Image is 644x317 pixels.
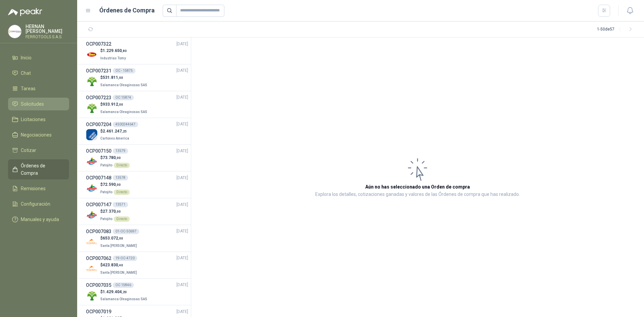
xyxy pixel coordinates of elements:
[103,48,127,53] span: 1.229.650
[103,289,127,294] span: 1.429.404
[86,49,98,60] img: Company Logo
[122,290,127,294] span: ,20
[86,290,98,302] img: Company Logo
[103,236,123,241] span: 653.072
[8,98,69,110] a: Solicitudes
[103,75,123,80] span: 531.811
[176,67,188,74] span: [DATE]
[100,181,130,188] p: $
[86,228,188,249] a: OCP00708301-OC-50697[DATE] Company Logo$653.072,00Santa [PERSON_NAME]
[176,41,188,47] span: [DATE]
[118,236,123,240] span: ,00
[113,122,138,127] div: 4500244647
[113,95,134,100] div: OC 15874
[100,289,149,295] p: $
[8,159,69,179] a: Órdenes de Compra
[86,281,188,303] a: OCP007035OC 15846[DATE] Company Logo$1.429.404,20Salamanca Oleaginosas SAS
[118,263,123,267] span: ,40
[100,48,127,54] p: $
[86,201,111,208] h3: OCP007147
[118,76,123,80] span: ,00
[114,216,130,222] div: Directo
[114,190,130,195] div: Directo
[21,147,36,154] span: Cotizar
[86,75,98,87] img: Company Logo
[86,228,111,235] h3: OCP007083
[176,148,188,154] span: [DATE]
[113,68,136,73] div: OC - 15875
[21,131,52,139] span: Negociaciones
[597,24,636,35] div: 1 - 50 de 57
[100,101,149,108] p: $
[100,244,137,248] span: Santa [PERSON_NAME]
[103,155,121,160] span: 73.780
[86,147,111,155] h3: OCP007150
[86,236,98,248] img: Company Logo
[176,228,188,234] span: [DATE]
[113,256,137,261] div: 19-OC-4720
[100,128,130,135] p: $
[86,182,98,194] img: Company Logo
[86,121,188,142] a: OCP0072044500244647[DATE] Company Logo$2.461.247,25Cartones America
[21,116,46,123] span: Licitaciones
[100,83,147,87] span: Salamanca Oleaginosas SAS
[100,217,112,221] span: Patojito
[86,255,188,276] a: OCP00706219-OC-4720[DATE] Company Logo$423.830,40Santa [PERSON_NAME]
[8,113,69,126] a: Licitaciones
[86,308,111,315] h3: OCP007019
[100,271,137,274] span: Santa [PERSON_NAME]
[176,121,188,127] span: [DATE]
[103,182,121,187] span: 72.590
[86,281,111,289] h3: OCP007035
[176,309,188,315] span: [DATE]
[103,209,121,214] span: 27.370
[21,216,59,223] span: Manuales y ayuda
[25,35,69,39] p: FERROTOOLS S.A.S.
[86,94,188,115] a: OCP007223OC 15874[DATE] Company Logo$933.912,00Salamanca Oleaginosas SAS
[21,85,36,92] span: Tareas
[8,213,69,226] a: Manuales y ayuda
[116,210,121,213] span: ,00
[86,94,111,101] h3: OCP007223
[21,100,44,108] span: Solicitudes
[25,24,69,34] p: HERNAN [PERSON_NAME]
[100,137,129,140] span: Cartones America
[21,200,50,208] span: Configuración
[100,208,130,215] p: $
[86,121,111,128] h3: OCP007204
[86,209,98,221] img: Company Logo
[176,202,188,208] span: [DATE]
[122,49,127,53] span: ,80
[86,263,98,275] img: Company Logo
[8,128,69,141] a: Negociaciones
[113,282,134,288] div: OC 15846
[21,185,46,192] span: Remisiones
[21,54,32,61] span: Inicio
[8,82,69,95] a: Tareas
[8,182,69,195] a: Remisiones
[113,175,128,180] div: 13578
[86,156,98,167] img: Company Logo
[116,183,121,187] span: ,00
[8,25,21,38] img: Company Logo
[315,191,520,199] p: Explora los detalles, cotizaciones ganadas y valores de las Órdenes de compra que has realizado.
[100,190,112,194] span: Patojito
[103,263,123,267] span: 423.830
[86,174,111,181] h3: OCP007148
[176,175,188,181] span: [DATE]
[116,156,121,160] span: ,00
[100,56,126,60] span: Industrias Tomy
[176,282,188,288] span: [DATE]
[100,155,130,161] p: $
[86,40,111,48] h3: OCP007322
[86,40,188,61] a: OCP007322[DATE] Company Logo$1.229.650,80Industrias Tomy
[86,67,111,74] h3: OCP007231
[86,174,188,195] a: OCP00714813578[DATE] Company Logo$72.590,00PatojitoDirecto
[113,202,128,207] div: 13571
[113,148,128,154] div: 13579
[113,229,139,234] div: 01-OC-50697
[118,103,123,106] span: ,00
[99,6,155,15] h1: Órdenes de Compra
[100,297,147,301] span: Salamanca Oleaginosas SAS
[8,144,69,157] a: Cotizar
